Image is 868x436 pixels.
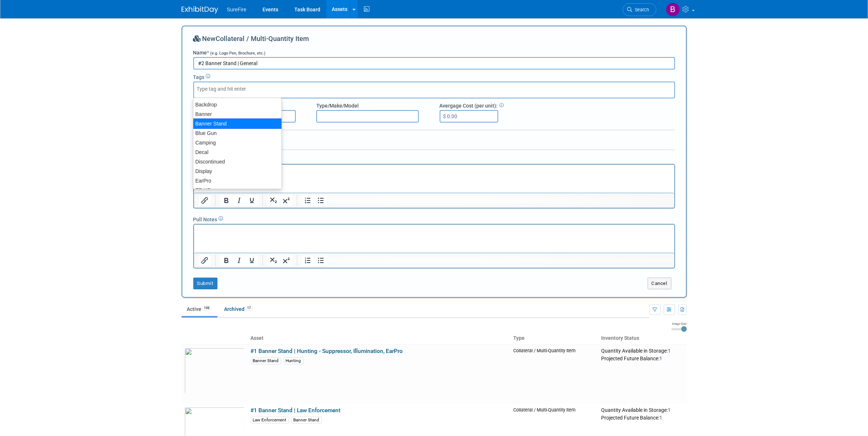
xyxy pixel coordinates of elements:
span: 1 [668,348,671,354]
button: Cancel [648,278,671,289]
div: Blue Gun [193,128,282,138]
button: Underline [246,195,258,206]
a: Archived17 [219,302,259,316]
button: Superscript [280,195,293,206]
span: SureFire [227,7,247,12]
div: Banner Stand [291,417,322,424]
button: Bold [220,195,232,206]
span: 198 [202,305,212,311]
div: Display [193,166,282,176]
div: Discontinued [193,157,282,166]
img: ExhibitDay [182,6,218,14]
label: Type/Make/Model [316,102,359,109]
th: Asset [248,332,510,345]
label: Name [193,49,266,56]
button: Bold [220,255,232,266]
span: Avergage Cost (per unit): [440,103,498,109]
span: (e.g. Logo Pen, Brochure, etc.) [211,51,266,56]
button: Numbered list [302,195,314,206]
th: Type [510,332,599,345]
a: Active198 [182,302,217,316]
button: Superscript [280,255,293,266]
div: Quantity Available in Storage: [601,348,683,354]
span: 1 [659,415,662,421]
input: Type tag and hit enter [197,85,256,93]
button: Italic [233,255,245,266]
a: Search [623,3,656,16]
button: Bullet list [314,255,327,266]
span: Collateral / Multi-Quantity Item [216,35,309,42]
a: #1 Banner Stand | Law Enforcement [251,407,341,414]
img: Bree Yoshikawa [666,3,680,16]
div: Banner [193,109,282,119]
div: Projected Future Balance: [601,354,683,362]
div: Hunting [284,357,303,364]
span: 17 [245,305,253,311]
button: Bullet list [314,195,327,206]
div: Projected Future Balance: [601,413,683,421]
button: Insert/edit link [198,195,211,206]
div: Quantity Available in Storage: [601,407,683,414]
div: Decal [193,147,282,157]
div: EZ-UP [193,185,282,195]
div: Banner Stand [251,357,281,364]
button: Subscript [267,195,280,206]
div: Banner Stand [193,119,282,129]
div: Camping [193,138,282,147]
button: Underline [246,255,258,266]
div: Image Size [671,322,687,326]
button: Numbered list [302,255,314,266]
button: Subscript [267,255,280,266]
div: Law Enforcement [251,417,289,424]
button: Submit [193,278,217,289]
button: Italic [233,195,245,206]
td: Collateral / Multi-Quantity Item [510,345,599,404]
div: Tags [193,72,675,81]
div: EarPro [193,176,282,185]
button: Insert/edit link [198,255,211,266]
iframe: Rich Text Area [194,225,674,253]
a: #1 Banner Stand | Hunting - Suppressor, Illumination, EarPro [251,348,403,354]
span: 1 [668,407,671,413]
div: Backdrop [193,100,282,109]
div: New [193,34,675,49]
iframe: Rich Text Area [194,165,674,193]
span: 1 [659,356,662,361]
span: Search [633,7,649,12]
div: Pull Notes [193,214,675,223]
